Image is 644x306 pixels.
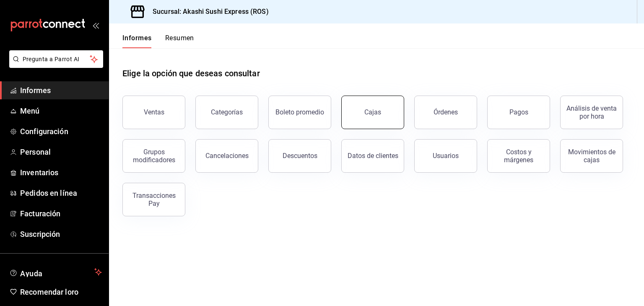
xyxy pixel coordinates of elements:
font: Cancelaciones [205,152,249,160]
font: Pagos [509,108,528,116]
font: Informes [122,34,152,42]
button: Costos y márgenes [487,139,550,173]
font: Inventarios [20,168,58,177]
font: Ayuda [20,269,43,278]
button: Análisis de venta por hora [560,96,623,129]
button: Pagos [487,96,550,129]
font: Resumen [165,34,194,42]
font: Boleto promedio [275,108,324,116]
font: Categorías [211,108,243,116]
button: Descuentos [268,139,331,173]
font: Datos de clientes [348,152,398,160]
div: Transacciones Pay [128,192,180,207]
button: Grupos modificadores [122,139,185,173]
button: Categorías [195,96,258,129]
font: Configuración [20,127,68,136]
a: Pregunta a Parrot AI [6,61,103,70]
font: Personal [20,148,51,156]
button: Cancelaciones [195,139,258,173]
font: Movimientos de cajas [568,148,615,164]
button: Movimientos de cajas [560,139,623,173]
font: Ventas [144,108,164,116]
font: Descuentos [283,152,317,160]
font: Facturación [20,209,60,218]
button: Transacciones Pay [122,183,185,216]
button: Cajas [341,96,404,129]
button: Boleto promedio [268,96,331,129]
font: Pregunta a Parrot AI [23,56,80,62]
font: Grupos modificadores [133,148,175,164]
font: Informes [20,86,51,95]
font: Recomendar loro [20,288,78,296]
font: Elige la opción que deseas consultar [122,68,260,78]
button: Datos de clientes [341,139,404,173]
font: Pedidos en línea [20,189,77,197]
div: pestañas de navegación [122,34,194,48]
button: Usuarios [414,139,477,173]
font: Cajas [364,108,381,116]
font: Órdenes [434,108,458,116]
font: Sucursal: Akashi Sushi Express (ROS) [153,8,269,16]
button: Pregunta a Parrot AI [9,50,103,68]
font: Costos y márgenes [504,148,533,164]
font: Usuarios [433,152,459,160]
button: Órdenes [414,96,477,129]
font: Suscripción [20,230,60,239]
button: abrir_cajón_menú [92,22,99,29]
button: Ventas [122,96,185,129]
font: Menú [20,106,40,115]
font: Análisis de venta por hora [566,104,617,120]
